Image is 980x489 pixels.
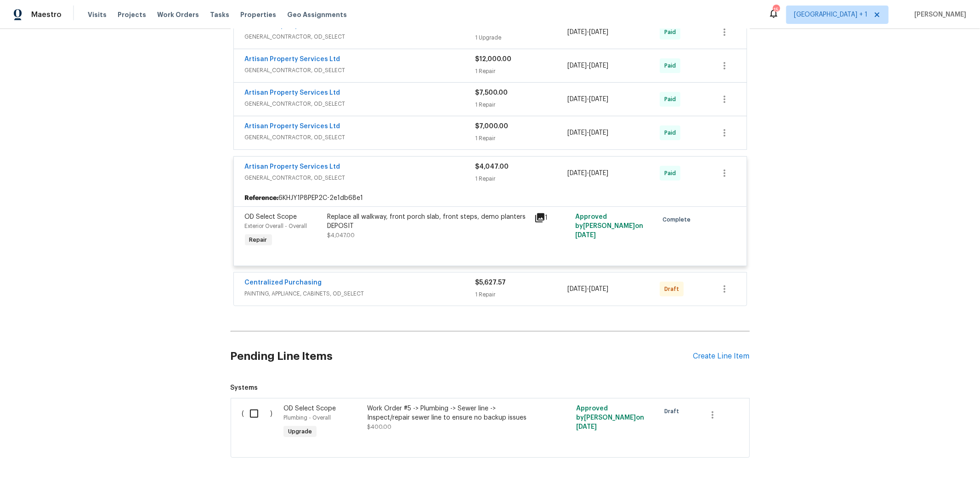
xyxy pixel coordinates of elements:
span: GENERAL_CONTRACTOR, OD_SELECT [245,173,476,182]
a: Artisan Property Services Ltd [245,56,340,63]
span: Tasks [210,11,229,18]
span: Projects [118,10,146,19]
span: $5,627.57 [476,279,506,286]
span: Paid [664,95,680,104]
span: Work Orders [157,10,199,19]
span: [DATE] [567,96,587,102]
span: GENERAL_CONTRACTOR, OD_SELECT [245,133,476,142]
span: Paid [664,61,680,70]
span: OD Select Scope [245,214,297,220]
span: Draft [664,407,683,416]
span: [DATE] [589,96,608,102]
div: 1 [534,212,570,223]
span: $12,000.00 [476,56,512,63]
span: Repair [246,235,271,244]
span: [DATE] [589,130,608,136]
span: GENERAL_CONTRACTOR, OD_SELECT [245,66,476,75]
span: [DATE] [589,286,608,292]
span: Paid [664,128,680,137]
div: 6KHJY1P8PEP2C-2e1db68e1 [234,190,747,206]
span: Upgrade [284,427,316,436]
span: [DATE] [567,130,587,136]
span: Visits [88,10,107,19]
span: $7,500.00 [476,90,508,96]
span: - [567,28,608,37]
span: $4,047.00 [328,233,355,238]
span: [DATE] [589,63,608,69]
span: [DATE] [575,232,596,239]
span: [DATE] [567,286,587,292]
span: [GEOGRAPHIC_DATA] + 1 [794,10,867,19]
div: 1 Repair [476,174,568,183]
span: Systems [231,383,750,392]
span: Paid [664,28,680,37]
span: $4,047.00 [476,164,509,170]
span: [DATE] [567,29,587,35]
span: Complete [663,215,694,224]
span: [DATE] [567,170,587,176]
span: GENERAL_CONTRACTOR, OD_SELECT [245,32,476,41]
span: [DATE] [589,29,608,35]
span: OD Select Scope [283,405,336,412]
a: Artisan Property Services Ltd [245,123,340,130]
span: $400.00 [367,424,391,430]
div: 1 Repair [476,100,568,109]
span: Exterior Overall - Overall [245,223,307,229]
a: Artisan Property Services Ltd [245,90,340,96]
span: GENERAL_CONTRACTOR, OD_SELECT [245,99,476,108]
span: [DATE] [567,63,587,69]
a: Artisan Property Services Ltd [245,164,340,170]
span: [DATE] [576,424,597,430]
span: - [567,284,608,294]
span: $7,000.00 [476,123,509,130]
span: - [567,61,608,70]
span: Geo Assignments [287,10,347,19]
span: Plumbing - Overall [283,415,331,421]
div: 1 Repair [476,290,568,299]
span: - [567,128,608,137]
div: Replace all walkway, front porch slab, front steps, demo planters DEPOSIT [328,212,529,231]
b: Reference: [245,193,279,203]
div: Create Line Item [693,352,750,361]
div: Work Order #5 -> Plumbing -> Sewer line -> Inspect/repair sewer line to ensure no backup issues [367,404,529,422]
span: Properties [240,10,276,19]
span: - [567,169,608,178]
div: 15 [773,6,779,15]
a: Centralized Purchasing [245,279,322,286]
span: Draft [664,284,683,294]
span: [PERSON_NAME] [911,10,966,19]
span: Approved by [PERSON_NAME] on [576,405,644,430]
span: PAINTING, APPLIANCE, CABINETS, OD_SELECT [245,289,476,298]
div: 1 Upgrade [476,33,568,42]
span: Paid [664,169,680,178]
h2: Pending Line Items [231,335,693,378]
span: Maestro [31,10,62,19]
div: 1 Repair [476,134,568,143]
span: [DATE] [589,170,608,176]
div: 1 Repair [476,67,568,76]
span: - [567,95,608,104]
div: ( ) [239,401,281,444]
span: Approved by [PERSON_NAME] on [575,214,643,239]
